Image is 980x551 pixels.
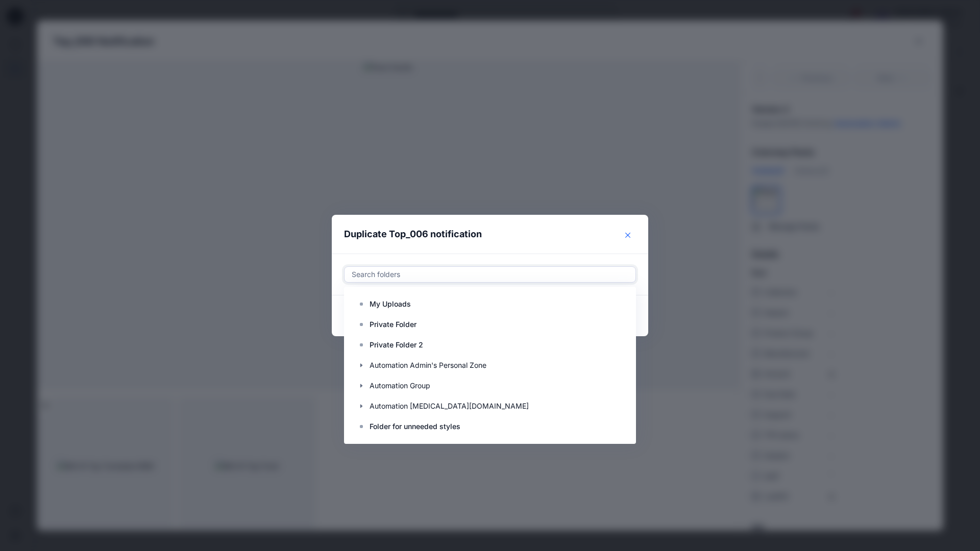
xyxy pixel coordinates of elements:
p: Duplicate Top_006 notification [344,227,482,241]
p: Folder for unneeded styles [370,420,460,433]
p: My Uploads [370,298,411,310]
p: Private Folder 2 [370,339,423,351]
p: Private Folder [370,318,416,331]
button: Close [620,227,636,243]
